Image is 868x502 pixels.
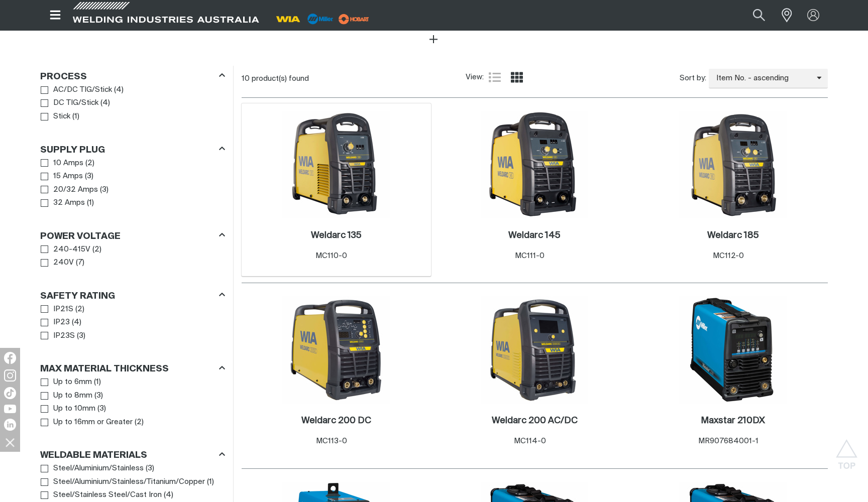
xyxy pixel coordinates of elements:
a: AC/DC TIG/Stick [41,83,112,97]
span: IP23 [53,317,70,328]
span: Up to 10mm [53,403,95,415]
a: Steel/Aluminium/Stainless [41,462,144,475]
a: 240V [41,256,74,270]
span: DC TIG/Stick [53,97,98,109]
h2: Weldarc 200 DC [301,416,371,425]
span: Steel/Aluminium/Stainless/Titanium/Copper [53,476,205,488]
img: Maxstar 210DX [679,296,787,404]
span: ( 1 ) [207,476,214,488]
span: 20/32 Amps [53,184,98,196]
span: Stick [53,111,70,122]
span: ( 4 ) [72,317,81,328]
span: MC113-0 [316,437,347,445]
span: ( 3 ) [146,463,154,474]
span: IP21S [53,304,73,315]
img: Instagram [4,369,16,382]
ul: Safety Rating [41,303,225,343]
span: Steel/Aluminium/Stainless [53,463,144,474]
a: 32 Amps [41,196,85,210]
span: MC110-0 [315,252,347,260]
img: miller [336,12,372,27]
h2: Weldarc 135 [311,231,362,240]
input: Product name or item number... [729,4,776,27]
h2: Weldarc 145 [508,231,561,240]
span: MC112-0 [713,252,744,260]
span: Steel/Stainless Steel/Cast Iron [53,489,162,501]
span: ( 1 ) [94,376,101,388]
span: ( 4 ) [164,489,173,501]
span: ( 4 ) [114,84,124,96]
span: MR907684001-1 [698,437,758,445]
img: Facebook [4,352,16,364]
span: Up to 6mm [53,376,92,388]
span: ( 1 ) [87,197,94,209]
div: Weldable Materials [40,448,225,462]
span: Up to 8mm [53,390,92,402]
span: ( 4 ) [100,97,110,109]
a: Weldarc 145 [508,230,561,241]
span: ( 3 ) [97,403,106,415]
a: Weldarc 200 AC/DC [492,415,578,427]
img: Weldarc 145 [481,111,588,218]
span: 240V [53,257,74,269]
a: miller [336,15,372,23]
h3: Process [40,71,87,83]
span: MC114-0 [514,437,546,445]
a: Up to 6mm [41,375,92,389]
h3: Power Voltage [40,231,121,242]
section: Product list controls [242,66,828,91]
h3: Max Material Thickness [40,363,169,375]
div: Supply Plug [40,143,225,156]
a: Maxstar 210DX [701,415,765,427]
img: LinkedIn [4,419,16,431]
h2: Maxstar 210DX [701,416,765,425]
a: 10 Amps [41,157,83,170]
a: Weldarc 200 DC [301,415,371,427]
div: Process [40,69,225,83]
h3: Safety Rating [40,291,115,302]
span: View: [466,72,484,83]
ul: Supply Plug [41,157,225,210]
span: ( 2 ) [75,304,84,315]
span: product(s) found [252,75,309,82]
a: IP21S [41,303,73,316]
a: 15 Amps [41,170,83,183]
img: hide socials [2,434,19,451]
ul: Power Voltage [41,243,225,270]
a: IP23 [41,316,70,329]
h3: Weldable Materials [40,450,147,461]
a: Steel/Stainless Steel/Cast Iron [41,488,162,502]
a: List view [489,71,501,83]
img: YouTube [4,405,16,413]
a: Up to 10mm [41,402,95,416]
div: 10 [242,74,466,84]
span: IP23S [53,330,75,342]
img: Weldarc 135 [282,111,390,218]
span: Item No. - ascending [709,73,817,84]
span: ( 3 ) [100,184,108,196]
span: 240-415V [53,244,90,256]
span: 10 Amps [53,158,83,169]
span: Up to 16mm or Greater [53,417,133,428]
span: 15 Amps [53,171,83,182]
span: MC111-0 [515,252,545,260]
img: TikTok [4,387,16,399]
span: ( 3 ) [77,330,85,342]
a: Weldarc 135 [311,230,362,241]
span: ( 2 ) [92,244,101,256]
a: IP23S [41,329,75,343]
h2: Weldarc 200 AC/DC [492,416,578,425]
span: 32 Amps [53,197,85,209]
a: Steel/Aluminium/Stainless/Titanium/Copper [41,475,205,489]
a: Stick [41,110,70,123]
span: ( 2 ) [135,417,144,428]
div: Max Material Thickness [40,362,225,375]
h2: Weldarc 185 [707,231,759,240]
a: Up to 8mm [41,389,92,403]
a: Up to 16mm or Greater [41,416,133,429]
span: ( 7 ) [76,257,84,269]
img: Weldarc 185 [679,111,787,218]
span: Sort by: [680,73,706,84]
button: Scroll to top [835,439,858,462]
span: ( 2 ) [85,158,94,169]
